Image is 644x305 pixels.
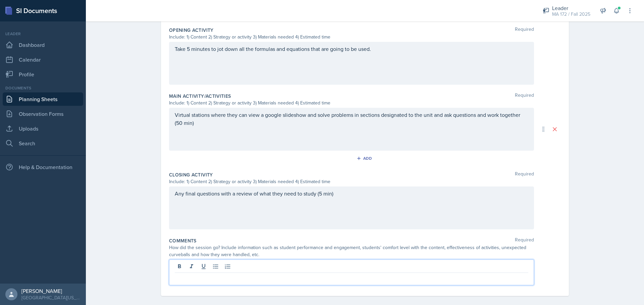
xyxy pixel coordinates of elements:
p: Virtual stations where they can view a google slideshow and solve problems in sections designated... [175,111,528,127]
div: Add [358,156,372,161]
a: Profile [3,68,83,81]
p: Any final questions with a review of what they need to study (5 min) [175,189,528,198]
label: Opening Activity [169,27,214,33]
div: Help & Documentation [3,160,83,174]
a: Planning Sheets [3,92,83,106]
span: Required [515,237,534,244]
div: How did the session go? Include information such as student performance and engagement, students'... [169,244,534,258]
a: Dashboard [3,38,83,52]
button: Add [354,153,376,163]
a: Search [3,137,83,150]
span: Required [515,171,534,178]
span: Required [515,27,534,33]
a: Calendar [3,53,83,66]
div: Documents [3,85,83,91]
a: Uploads [3,122,83,135]
label: Comments [169,237,197,244]
div: Include: 1) Content 2) Strategy or activity 3) Materials needed 4) Estimated time [169,178,534,185]
div: Leader [3,31,83,37]
div: [GEOGRAPHIC_DATA][US_STATE] in [GEOGRAPHIC_DATA] [21,294,80,301]
div: MA 172 / Fall 2025 [552,11,590,18]
div: [PERSON_NAME] [21,288,80,294]
div: Include: 1) Content 2) Strategy or activity 3) Materials needed 4) Estimated time [169,99,534,106]
label: Closing Activity [169,171,213,178]
label: Main Activity/Activities [169,93,231,99]
a: Observation Forms [3,107,83,121]
span: Required [515,93,534,99]
div: Leader [552,4,590,12]
p: Take 5 minutes to jot down all the formulas and equations that are going to be used. [175,45,528,53]
div: Include: 1) Content 2) Strategy or activity 3) Materials needed 4) Estimated time [169,33,534,41]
